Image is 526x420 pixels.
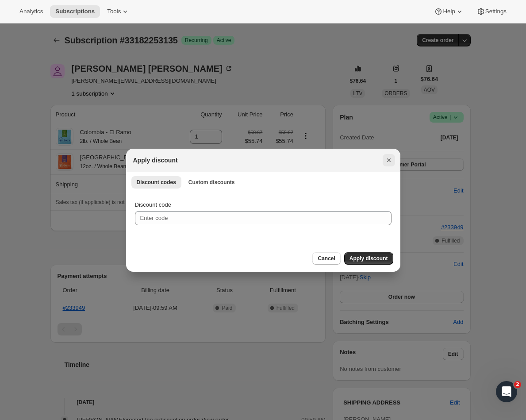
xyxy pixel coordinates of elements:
span: Tools [107,8,121,15]
span: Help [443,8,455,15]
span: Discount code [135,201,171,208]
button: Discount codes [131,176,181,189]
button: Subscriptions [50,5,100,18]
button: Custom discounts [183,176,240,189]
span: Analytics [19,8,43,15]
button: Apply discount [344,252,393,265]
span: 2 [514,381,521,388]
h2: Apply discount [133,156,178,165]
span: Apply discount [349,255,388,262]
button: Analytics [14,5,48,18]
button: Tools [102,5,135,18]
button: Help [429,5,469,18]
div: Discount codes [126,192,400,245]
iframe: Intercom live chat [496,381,517,402]
span: Cancel [318,255,335,262]
span: Discount codes [137,179,176,186]
button: Close [383,154,395,166]
span: Subscriptions [55,8,95,15]
button: Cancel [312,252,340,265]
input: Enter code [135,211,392,225]
span: Custom discounts [188,179,235,186]
button: Settings [471,5,512,18]
span: Settings [485,8,507,15]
